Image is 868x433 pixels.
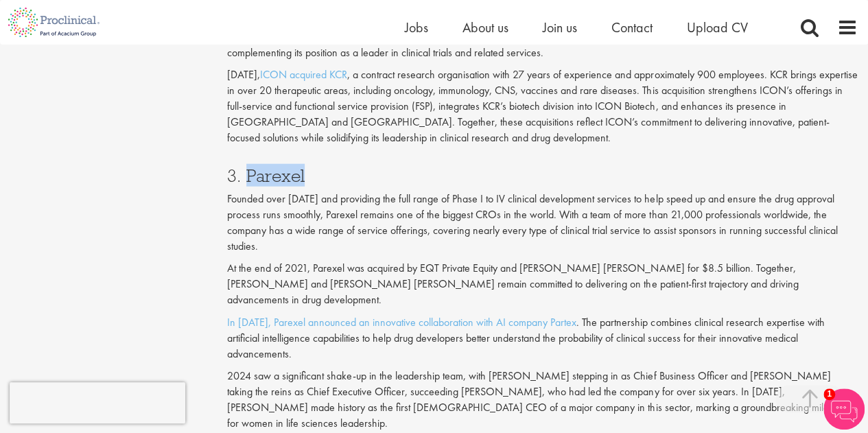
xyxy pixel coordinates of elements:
[227,67,858,145] p: [DATE], , a contract research organisation with 27 years of experience and approximately 900 empl...
[227,368,858,431] p: 2024 saw a significant shake-up in the leadership team, with [PERSON_NAME] stepping in as Chief B...
[227,315,858,362] p: . The partnership combines clinical research expertise with artificial intelligence capabilities ...
[823,388,865,430] img: Chatbot
[405,19,428,36] a: Jobs
[543,19,577,36] a: Join us
[10,382,185,423] iframe: reCAPTCHA
[687,19,748,36] a: Upload CV
[611,19,653,36] a: Contact
[823,388,835,400] span: 1
[462,19,508,36] a: About us
[227,167,858,185] h3: 3. Parexel
[227,191,858,254] p: Founded over [DATE] and providing the full range of Phase I to IV clinical development services t...
[260,67,347,82] a: ICON acquired KCR
[227,261,858,308] p: At the end of 2021, Parexel was acquired by EQT Private Equity and [PERSON_NAME] [PERSON_NAME] fo...
[227,315,576,329] a: In [DATE], Parexel announced an innovative collaboration with AI company Partex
